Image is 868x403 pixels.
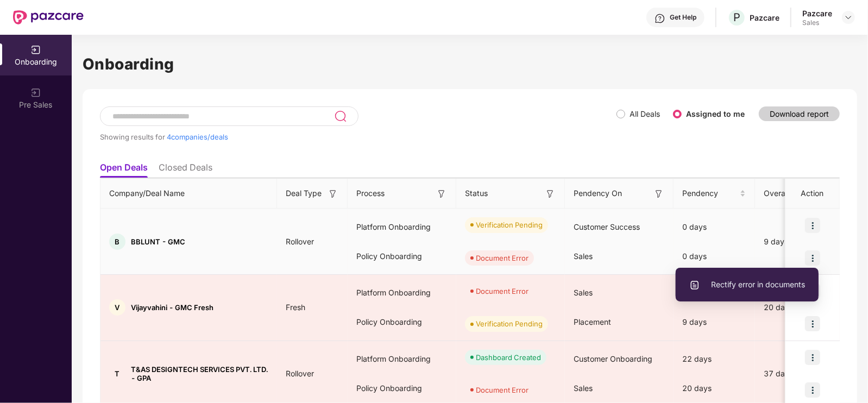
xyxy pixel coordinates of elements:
[755,368,847,380] div: 37 days
[348,278,456,307] div: Platform Onboarding
[476,385,529,395] div: Document Error
[574,251,593,261] span: Sales
[131,303,213,312] span: Vijayvahini - GMC Fresh
[131,365,268,382] span: T&AS DESIGNTECH SERVICES PVT. LTD. - GPA
[100,133,617,141] div: Showing results for
[805,316,820,331] img: icon
[348,307,456,337] div: Policy Onboarding
[328,188,338,199] img: svg+xml;base64,PHN2ZyB3aWR0aD0iMTYiIGhlaWdodD0iMTYiIHZpZXdCb3g9IjAgMCAxNiAxNiIgZmlsbD0ibm9uZSIgeG...
[750,12,779,23] div: Pazcare
[802,8,832,18] div: Pazcare
[100,162,148,178] li: Open Deals
[476,286,529,297] div: Document Error
[805,218,820,233] img: icon
[759,106,840,121] button: Download report
[689,279,805,291] span: Rectify error in documents
[465,187,488,199] span: Status
[574,317,611,326] span: Placement
[348,212,456,242] div: Platform Onboarding
[755,179,847,209] th: Overall Pendency
[348,344,456,374] div: Platform Onboarding
[476,219,543,230] div: Verification Pending
[13,10,84,24] img: New Pazcare Logo
[805,350,820,365] img: icon
[574,187,622,199] span: Pendency On
[574,222,640,231] span: Customer Success
[83,52,857,76] h1: Onboarding
[436,188,447,199] img: svg+xml;base64,PHN2ZyB3aWR0aD0iMTYiIGhlaWdodD0iMTYiIHZpZXdCb3g9IjAgMCAxNiAxNiIgZmlsbD0ibm9uZSIgeG...
[476,253,529,263] div: Document Error
[545,188,556,199] img: svg+xml;base64,PHN2ZyB3aWR0aD0iMTYiIGhlaWdodD0iMTYiIHZpZXdCb3g9IjAgMCAxNiAxNiIgZmlsbD0ibm9uZSIgeG...
[844,13,853,22] img: svg+xml;base64,PHN2ZyBpZD0iRHJvcGRvd24tMzJ4MzIiIHhtbG5zPSJodHRwOi8vd3d3LnczLm9yZy8yMDAwL3N2ZyIgd2...
[630,109,660,118] label: All Deals
[109,366,125,382] div: T
[167,133,228,141] span: 4 companies/deals
[356,187,385,199] span: Process
[574,288,593,297] span: Sales
[785,179,840,209] th: Action
[30,87,41,98] img: svg+xml;base64,PHN2ZyB3aWR0aD0iMjAiIGhlaWdodD0iMjAiIHZpZXdCb3g9IjAgMCAyMCAyMCIgZmlsbD0ibm9uZSIgeG...
[574,383,593,393] span: Sales
[674,374,755,403] div: 20 days
[277,237,323,246] span: Rollover
[574,354,652,363] span: Customer Onboarding
[109,299,125,316] div: V
[277,369,323,378] span: Rollover
[131,237,185,246] span: BBLUNT - GMC
[653,188,664,199] img: svg+xml;base64,PHN2ZyB3aWR0aD0iMTYiIGhlaWdodD0iMTYiIHZpZXdCb3g9IjAgMCAxNiAxNiIgZmlsbD0ibm9uZSIgeG...
[159,162,212,178] li: Closed Deals
[109,234,125,250] div: B
[805,382,820,398] img: icon
[674,212,755,242] div: 0 days
[805,250,820,266] img: icon
[30,45,41,55] img: svg+xml;base64,PHN2ZyB3aWR0aD0iMjAiIGhlaWdodD0iMjAiIHZpZXdCb3g9IjAgMCAyMCAyMCIgZmlsbD0ibm9uZSIgeG...
[674,344,755,374] div: 22 days
[334,110,347,123] img: svg+xml;base64,PHN2ZyB3aWR0aD0iMjQiIGhlaWdodD0iMjUiIHZpZXdCb3g9IjAgMCAyNCAyNSIgZmlsbD0ibm9uZSIgeG...
[286,187,322,199] span: Deal Type
[655,13,665,24] img: svg+xml;base64,PHN2ZyBpZD0iSGVscC0zMngzMiIgeG1sbnM9Imh0dHA6Ly93d3cudzMub3JnLzIwMDAvc3ZnIiB3aWR0aD...
[674,179,755,209] th: Pendency
[733,11,740,24] span: P
[686,109,745,118] label: Assigned to me
[674,307,755,337] div: 9 days
[755,236,847,248] div: 9 days
[348,242,456,271] div: Policy Onboarding
[674,242,755,271] div: 0 days
[100,179,277,209] th: Company/Deal Name
[476,318,543,329] div: Verification Pending
[670,13,696,22] div: Get Help
[689,280,700,291] img: svg+xml;base64,PHN2ZyBpZD0iVXBsb2FkX0xvZ3MiIGRhdGEtbmFtZT0iVXBsb2FkIExvZ3MiIHhtbG5zPSJodHRwOi8vd3...
[802,18,832,27] div: Sales
[682,187,738,199] span: Pendency
[476,352,541,363] div: Dashboard Created
[348,374,456,403] div: Policy Onboarding
[277,303,314,312] span: Fresh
